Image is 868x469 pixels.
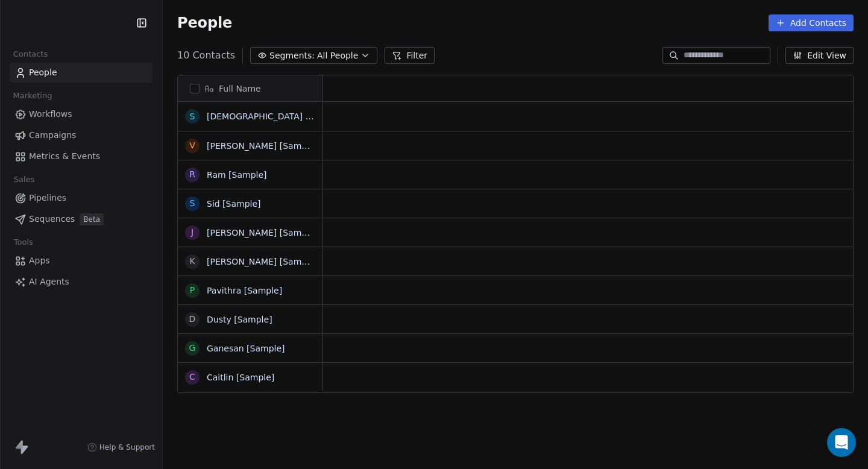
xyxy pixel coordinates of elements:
[178,75,322,101] div: Full Name
[10,63,153,83] a: People
[189,313,196,326] div: D
[207,228,318,238] a: [PERSON_NAME] [Sample]
[269,49,315,62] span: Segments:
[99,442,155,452] span: Help & Support
[29,66,57,79] span: People
[177,14,232,32] span: People
[10,125,153,145] a: Campaigns
[207,344,285,353] a: Ganesan [Sample]
[80,213,104,225] span: Beta
[207,373,274,382] a: Caitlin [Sample]
[189,139,195,152] div: V
[189,255,195,268] div: K
[207,286,282,295] a: Pavithra [Sample]
[10,209,153,229] a: SequencesBeta
[190,197,195,210] div: S
[207,141,318,151] a: [PERSON_NAME] [Sample]
[10,104,153,124] a: Workflows
[207,112,344,121] a: [DEMOGRAPHIC_DATA] [Sample]
[189,168,195,181] div: R
[29,213,75,225] span: Sequences
[317,49,358,62] span: All People
[29,108,72,121] span: Workflows
[29,254,50,267] span: Apps
[10,146,153,166] a: Metrics & Events
[178,102,323,459] div: grid
[219,83,261,95] span: Full Name
[8,45,53,63] span: Contacts
[10,188,153,208] a: Pipelines
[87,442,155,452] a: Help & Support
[385,47,435,64] button: Filter
[769,14,854,31] button: Add Contacts
[191,226,193,239] div: J
[785,47,854,64] button: Edit View
[207,170,267,180] a: Ram [Sample]
[29,129,76,142] span: Campaigns
[8,233,38,251] span: Tools
[29,192,66,204] span: Pipelines
[190,110,195,123] div: S
[29,275,69,288] span: AI Agents
[8,171,40,189] span: Sales
[207,257,318,266] a: [PERSON_NAME] [Sample]
[207,199,261,209] a: Sid [Sample]
[29,150,100,163] span: Metrics & Events
[189,342,196,354] div: G
[10,272,153,292] a: AI Agents
[189,371,195,383] div: C
[827,428,856,457] div: Open Intercom Messenger
[190,284,195,297] div: P
[10,251,153,271] a: Apps
[177,48,235,63] span: 10 Contacts
[8,87,57,105] span: Marketing
[207,315,272,324] a: Dusty [Sample]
